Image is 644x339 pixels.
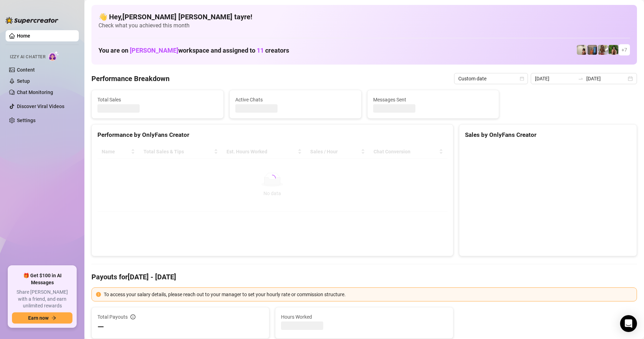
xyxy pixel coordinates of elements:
span: — [97,321,104,333]
span: Share [PERSON_NAME] with a friend, and earn unlimited rewards [12,289,72,310]
span: 🎁 Get $100 in AI Messages [12,272,72,286]
img: Nathaniel [608,45,618,55]
span: Earn now [28,315,49,321]
span: Izzy AI Chatter [10,54,45,60]
a: Content [17,67,35,73]
span: info-circle [130,314,135,319]
img: AI Chatter [48,51,59,61]
a: Setup [17,78,30,84]
a: Discover Viral Videos [17,104,64,109]
h4: Payouts for [DATE] - [DATE] [91,272,637,282]
h4: Performance Breakdown [91,74,170,84]
span: Check what you achieved this month [98,22,630,29]
input: Start date [535,75,575,82]
a: Settings [17,118,36,123]
span: + 7 [621,46,627,54]
img: Nathaniel [598,45,608,55]
span: arrow-right [51,315,56,320]
span: Hours Worked [281,313,447,321]
span: Custom date [458,73,524,84]
span: Total Payouts [97,313,128,321]
h1: You are on workspace and assigned to creators [98,47,289,54]
a: Chat Monitoring [17,89,53,95]
span: Total Sales [97,96,218,104]
span: calendar [520,77,524,81]
div: Sales by OnlyFans Creator [465,130,631,140]
img: logo-BBDzfeDw.svg [6,17,58,24]
span: 11 [257,47,264,54]
span: Messages Sent [373,96,493,104]
span: [PERSON_NAME] [130,47,178,54]
span: exclamation-circle [96,292,101,297]
input: End date [586,75,626,82]
button: Earn nowarrow-right [12,312,72,324]
h4: 👋 Hey, [PERSON_NAME] [PERSON_NAME] tayre ! [98,12,630,22]
div: To access your salary details, please reach out to your manager to set your hourly rate or commis... [104,291,632,298]
span: Active Chats [235,96,356,104]
span: loading [268,173,277,183]
img: Wayne [587,45,597,55]
div: Performance by OnlyFans Creator [97,130,447,140]
img: Ralphy [577,45,587,55]
a: Home [17,33,30,39]
span: to [578,76,584,81]
div: Open Intercom Messenger [620,315,637,332]
span: swap-right [578,76,584,81]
